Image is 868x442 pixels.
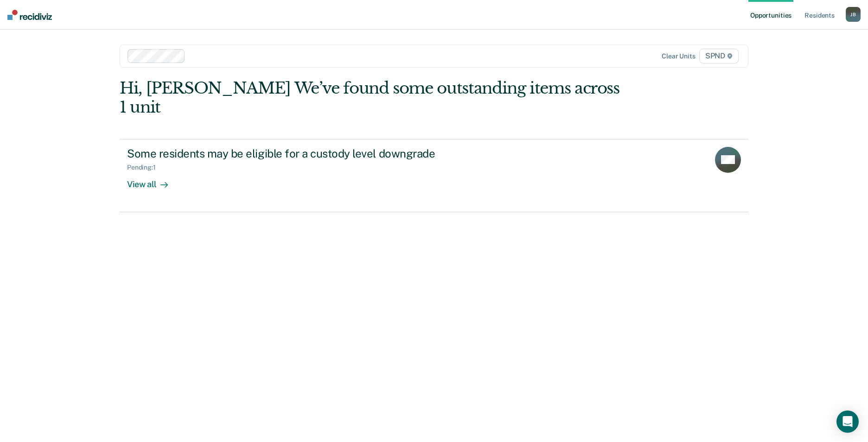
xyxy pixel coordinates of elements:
a: Some residents may be eligible for a custody level downgradePending:1View all [120,139,748,212]
div: Pending : 1 [127,164,163,171]
img: Recidiviz [7,10,52,20]
div: View all [127,171,179,189]
div: Hi, [PERSON_NAME] We’ve found some outstanding items across 1 unit [120,79,623,117]
div: Some residents may be eligible for a custody level downgrade [127,147,453,160]
button: JB [846,7,861,22]
div: J B [846,7,861,22]
div: Clear units [662,52,696,60]
div: Open Intercom Messenger [836,410,859,433]
span: SPND [699,49,739,63]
